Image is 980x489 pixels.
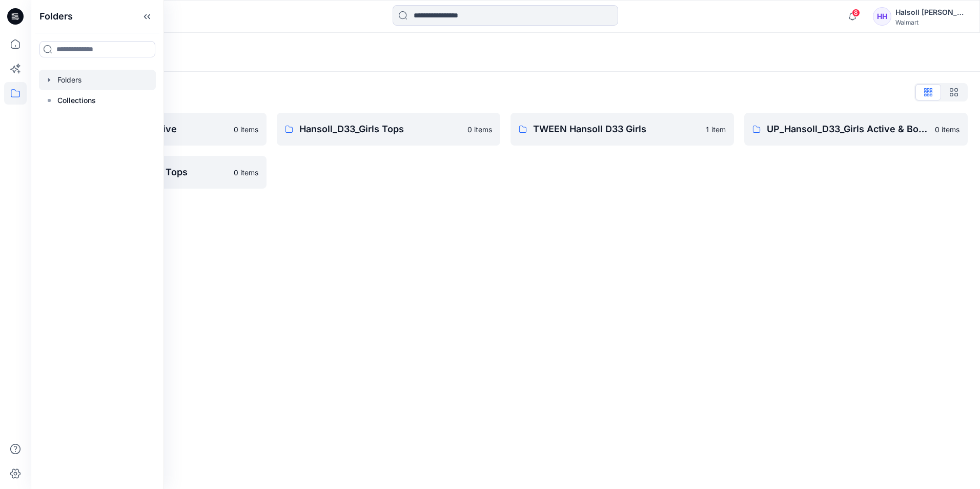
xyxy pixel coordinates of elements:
div: HH [873,7,891,26]
p: 0 items [467,124,492,135]
a: TWEEN Hansoll D33 Girls1 item [511,113,734,146]
p: 0 items [234,124,258,135]
a: UP_Hansoll_D33_Girls Active & Bottoms0 items [744,113,968,146]
a: Hansoll_D33_Girls Tops0 items [277,113,500,146]
p: 1 item [706,124,726,135]
p: Hansoll_D33_Girls Tops [299,122,461,136]
p: Collections [57,94,96,107]
p: TWEEN Hansoll D33 Girls [533,122,700,136]
p: 0 items [234,167,258,178]
div: Walmart [895,18,967,26]
span: 8 [852,9,860,17]
div: Halsoll [PERSON_NAME] Girls Design Team [895,6,967,18]
p: UP_Hansoll_D33_Girls Active & Bottoms [767,122,929,136]
p: 0 items [935,124,959,135]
